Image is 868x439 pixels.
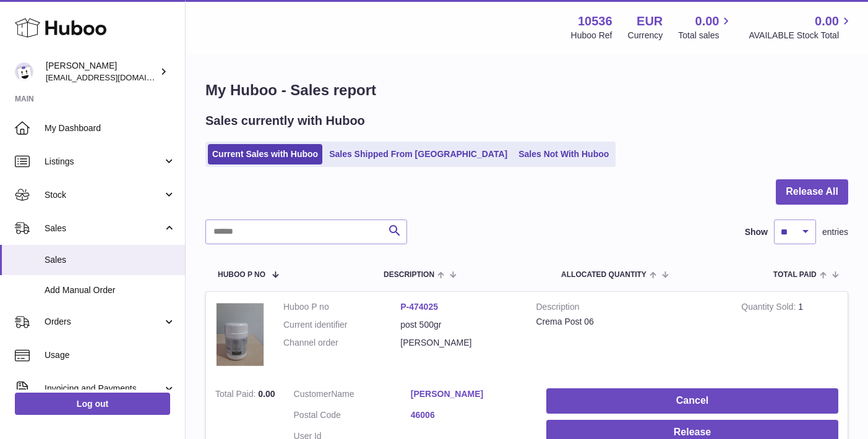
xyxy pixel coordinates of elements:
a: [PERSON_NAME] [411,388,528,400]
span: 0.00 [695,13,720,30]
span: Usage [45,349,176,361]
span: entries [822,226,848,238]
label: Show [745,226,768,238]
div: Huboo Ref [571,30,612,41]
a: 0.00 AVAILABLE Stock Total [749,13,853,41]
span: Customer [294,389,332,399]
img: 1658821258.png [215,301,265,367]
dt: Current identifier [283,319,400,331]
span: Add Manual Order [45,284,176,296]
a: Log out [15,393,170,415]
strong: Description [536,301,723,316]
a: Current Sales with Huboo [208,144,322,164]
a: 46006 [411,409,528,421]
span: Sales [45,254,176,266]
strong: 10536 [578,13,612,30]
span: 0.00 [258,389,275,399]
div: Crema Post 06 [536,316,723,328]
span: Orders [45,316,163,328]
h1: My Huboo - Sales report [205,80,848,100]
div: [PERSON_NAME] [46,60,157,83]
strong: EUR [637,13,663,30]
span: Total sales [678,30,733,41]
span: My Dashboard [45,122,176,134]
a: Sales Shipped From [GEOGRAPHIC_DATA] [325,144,512,164]
span: Listings [45,156,163,168]
span: AVAILABLE Stock Total [749,30,853,41]
strong: Total Paid [215,389,258,402]
button: Cancel [546,388,838,414]
a: Sales Not With Huboo [514,144,613,164]
td: 1 [732,292,848,379]
dt: Huboo P no [283,301,400,313]
dt: Postal Code [294,409,411,424]
dt: Channel order [283,337,400,349]
dt: Name [294,388,411,403]
span: Description [384,271,434,279]
span: Total paid [773,271,817,279]
span: [EMAIL_ADDRESS][DOMAIN_NAME] [46,72,182,82]
span: 0.00 [815,13,839,30]
a: P-474025 [400,302,438,312]
span: ALLOCATED Quantity [561,271,647,279]
span: Invoicing and Payments [45,383,163,394]
h2: Sales currently with Huboo [205,113,365,129]
span: Stock [45,189,163,201]
a: 0.00 Total sales [678,13,733,41]
span: Sales [45,223,163,234]
img: riberoyepescamila@hotmail.com [15,62,33,81]
span: Huboo P no [218,271,265,279]
div: Currency [628,30,663,41]
dd: post 500gr [400,319,517,331]
strong: Quantity Sold [741,302,798,315]
button: Release All [776,179,848,205]
dd: [PERSON_NAME] [400,337,517,349]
